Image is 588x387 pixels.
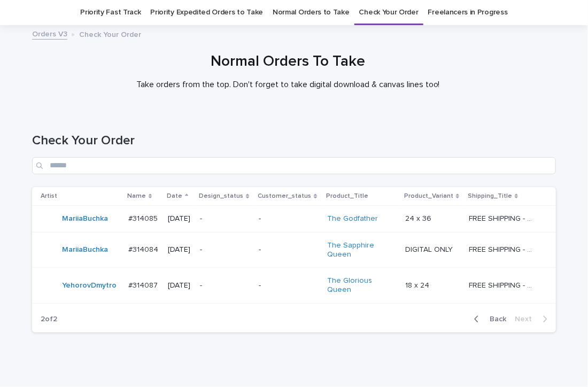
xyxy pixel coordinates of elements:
[62,281,117,290] a: YehorovDmytro
[32,157,556,174] input: Search
[128,279,160,290] p: #314087
[510,314,556,324] button: Next
[200,214,250,223] p: -
[200,245,250,254] p: -
[41,190,57,202] p: Artist
[515,315,538,323] span: Next
[127,190,146,202] p: Name
[79,28,141,40] p: Check Your Order
[199,190,243,202] p: Design_status
[167,190,182,202] p: Date
[468,190,512,202] p: Shipping_Title
[327,214,378,223] a: The Godfather
[26,53,550,71] h1: Normal Orders To Take
[327,276,394,295] a: The Glorious Queen
[326,190,368,202] p: Product_Title
[32,27,67,40] a: Orders V3
[469,243,538,254] p: FREE SHIPPING - preview in 1-2 business days, after your approval delivery will take 5-10 b.d.
[168,214,191,223] p: [DATE]
[200,281,250,290] p: -
[469,279,538,290] p: FREE SHIPPING - preview in 1-2 business days, after your approval delivery will take 5-10 b.d.
[168,281,191,290] p: [DATE]
[405,279,431,290] p: 18 x 24
[128,212,160,223] p: #314085
[62,214,108,223] a: MariiaBuchka
[405,243,455,254] p: DIGITAL ONLY
[258,190,311,202] p: Customer_status
[404,190,453,202] p: Product_Variant
[32,133,556,149] h1: Check Your Order
[483,315,506,323] span: Back
[62,245,108,254] a: MariiaBuchka
[32,268,556,304] tr: YehorovDmytro #314087#314087 [DATE]--The Glorious Queen 18 x 2418 x 24 FREE SHIPPING - preview in...
[259,245,319,254] p: -
[128,243,160,254] p: #314084
[32,306,66,332] p: 2 of 2
[466,314,510,324] button: Back
[405,212,434,223] p: 24 x 36
[327,241,394,259] a: The Sapphire Queen
[74,80,502,90] p: Take orders from the top. Don't forget to take digital download & canvas lines too!
[259,214,319,223] p: -
[32,232,556,268] tr: MariiaBuchka #314084#314084 [DATE]--The Sapphire Queen DIGITAL ONLYDIGITAL ONLY FREE SHIPPING - p...
[168,245,191,254] p: [DATE]
[32,205,556,232] tr: MariiaBuchka #314085#314085 [DATE]--The Godfather 24 x 3624 x 36 FREE SHIPPING - preview in 1-2 b...
[469,212,538,223] p: FREE SHIPPING - preview in 1-2 business days, after your approval delivery will take 5-10 b.d.
[259,281,319,290] p: -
